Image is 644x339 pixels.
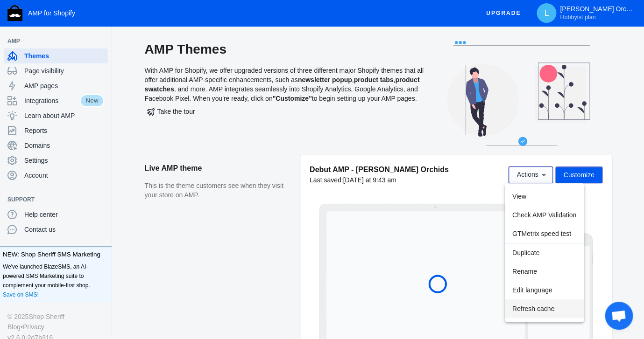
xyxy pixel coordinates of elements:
[512,193,526,200] span: View
[512,286,552,294] span: Edit language
[512,211,576,219] span: Check AMP Validation
[512,230,571,237] span: GTMetrix speed test
[605,302,633,330] div: Open chat
[512,249,539,256] span: Duplicate
[512,305,554,312] span: Refresh cache
[512,268,537,275] span: Rename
